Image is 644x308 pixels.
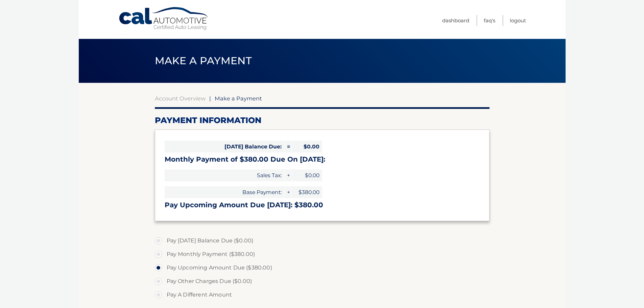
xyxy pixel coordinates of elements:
[118,7,210,31] a: Cal Automotive
[165,141,284,152] span: [DATE] Balance Due:
[209,95,211,102] span: |
[165,155,480,164] h3: Monthly Payment of $380.00 Due On [DATE]:
[215,95,262,102] span: Make a Payment
[285,141,291,152] span: =
[292,169,322,181] span: $0.00
[155,288,490,302] label: Pay A Different Amount
[442,15,469,26] a: Dashboard
[165,201,480,209] h3: Pay Upcoming Amount Due [DATE]: $380.00
[165,169,284,181] span: Sales Tax:
[155,95,206,102] a: Account Overview
[155,54,252,67] span: Make a Payment
[484,15,495,26] a: FAQ's
[285,169,291,181] span: +
[155,261,490,275] label: Pay Upcoming Amount Due ($380.00)
[155,115,490,125] h2: Payment Information
[510,15,526,26] a: Logout
[155,275,490,288] label: Pay Other Charges Due ($0.00)
[165,186,284,198] span: Base Payment:
[155,247,490,261] label: Pay Monthly Payment ($380.00)
[292,186,322,198] span: $380.00
[285,186,291,198] span: +
[292,141,322,152] span: $0.00
[155,234,490,247] label: Pay [DATE] Balance Due ($0.00)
